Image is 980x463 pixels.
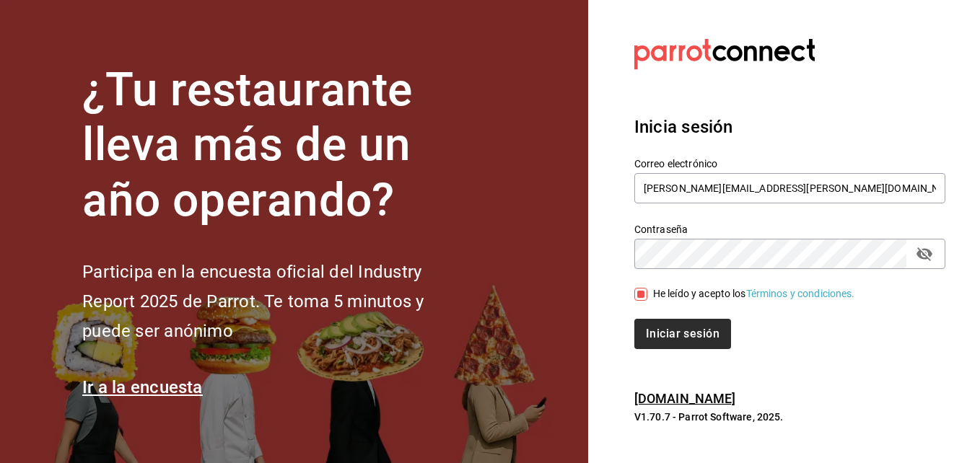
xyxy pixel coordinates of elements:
[634,158,945,168] label: Correo electrónico
[912,242,937,266] button: passwordField
[82,377,203,397] a: Ir a la encuesta
[82,63,472,229] h1: ¿Tu restaurante lleva más de un año operando?
[634,391,736,406] a: [DOMAIN_NAME]
[634,319,731,349] button: Iniciar sesión
[634,224,945,234] label: Contraseña
[634,114,945,140] h3: Inicia sesión
[653,286,855,301] div: He leído y acepto los
[746,288,855,299] a: Términos y condiciones.
[634,410,945,424] p: V1.70.7 - Parrot Software, 2025.
[82,257,472,345] h2: Participa en la encuesta oficial del Industry Report 2025 de Parrot. Te toma 5 minutos y puede se...
[634,173,945,203] input: Ingresa tu correo electrónico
